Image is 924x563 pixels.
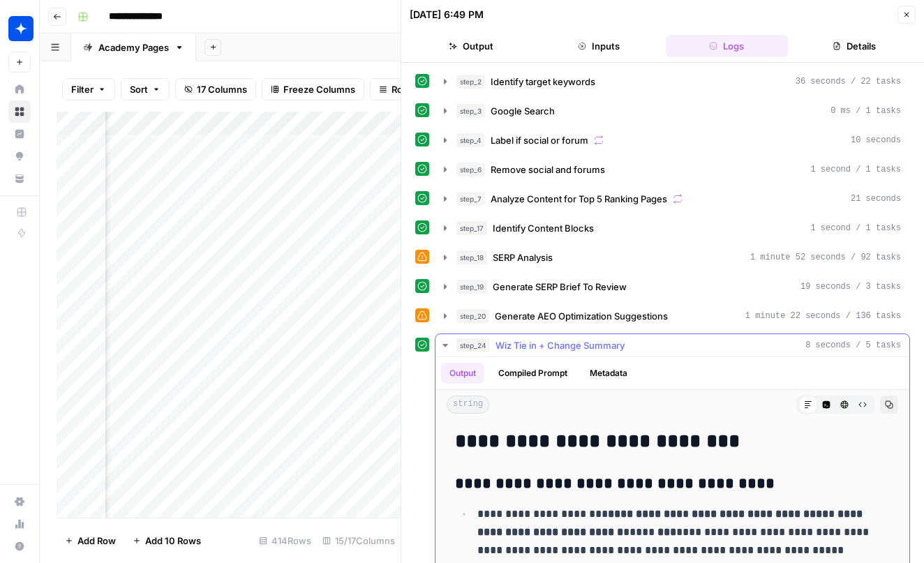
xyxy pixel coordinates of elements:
span: Generate AEO Optimization Suggestions [495,309,668,323]
span: Add 10 Rows [145,534,201,548]
button: 1 minute 52 seconds / 92 tasks [435,246,909,269]
span: 1 minute 52 seconds / 92 tasks [750,251,901,264]
span: Freeze Columns [283,82,355,96]
span: 1 second / 1 tasks [810,222,901,234]
img: Wiz Logo [8,16,33,41]
span: step_4 [456,133,485,147]
span: Label if social or forum [491,133,588,147]
button: Logs [666,35,788,57]
span: 1 second / 1 tasks [810,163,901,176]
span: step_3 [456,104,485,118]
button: 36 seconds / 22 tasks [435,70,909,93]
span: step_19 [456,280,487,294]
span: step_6 [456,163,485,177]
span: Row Height [392,82,442,96]
span: Remove social and forums [491,163,605,177]
span: 19 seconds / 3 tasks [800,280,901,293]
span: Filter [71,82,94,96]
a: Usage [8,513,31,535]
span: 36 seconds / 22 tasks [796,75,901,88]
button: Filter [62,78,115,100]
span: 17 Columns [197,82,247,96]
span: 1 minute 22 seconds / 136 tasks [745,310,901,322]
button: Row Height [370,78,451,100]
span: step_2 [456,75,485,89]
div: Academy Pages [98,40,169,54]
button: Metadata [581,363,636,384]
span: Add Row [77,534,116,548]
button: Output [441,363,484,384]
span: Google Search [491,104,555,118]
span: SERP Analysis [493,250,553,264]
a: Settings [8,490,31,513]
div: 414 Rows [253,530,317,552]
button: Details [793,35,916,57]
button: Add 10 Rows [124,530,209,552]
span: Identify target keywords [491,75,595,89]
button: Compiled Prompt [490,363,576,384]
div: [DATE] 6:49 PM [410,8,484,22]
button: 10 seconds [435,129,909,151]
span: step_7 [456,192,485,206]
button: 21 seconds [435,188,909,210]
a: Academy Pages [71,33,196,61]
span: step_17 [456,221,487,235]
button: 17 Columns [175,78,256,100]
button: Sort [121,78,170,100]
a: Browse [8,100,31,123]
button: Output [410,35,532,57]
button: Workspace: Wiz [8,11,31,46]
button: 0 ms / 1 tasks [435,100,909,122]
span: Generate SERP Brief To Review [493,280,627,294]
span: 10 seconds [851,134,901,147]
span: Sort [130,82,148,96]
span: step_24 [456,338,490,352]
button: Add Row [57,530,124,552]
span: step_20 [456,309,489,323]
div: 15/17 Columns [317,530,401,552]
span: Analyze Content for Top 5 Ranking Pages [491,192,667,206]
button: Help + Support [8,535,31,557]
span: Identify Content Blocks [493,221,594,235]
button: 1 second / 1 tasks [435,158,909,181]
button: Freeze Columns [262,78,364,100]
button: 1 minute 22 seconds / 136 tasks [435,305,909,327]
a: Opportunities [8,145,31,167]
a: Your Data [8,167,31,190]
button: 8 seconds / 5 tasks [435,334,909,356]
a: Home [8,78,31,100]
span: 8 seconds / 5 tasks [805,339,901,352]
button: Inputs [537,35,660,57]
button: 19 seconds / 3 tasks [435,276,909,298]
span: 21 seconds [851,193,901,205]
span: step_18 [456,250,487,264]
button: 1 second / 1 tasks [435,217,909,239]
span: 0 ms / 1 tasks [830,105,901,117]
span: Wiz Tie in + Change Summary [495,338,625,352]
span: string [447,396,489,414]
a: Insights [8,123,31,145]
